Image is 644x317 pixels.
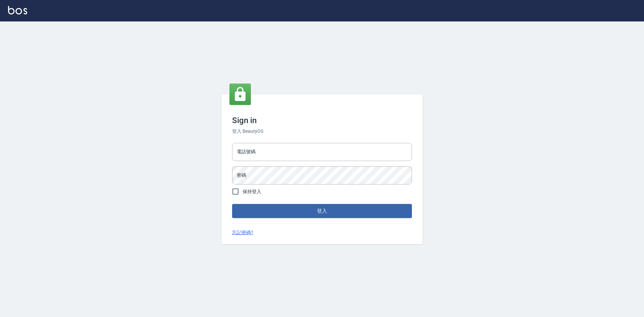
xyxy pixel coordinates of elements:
span: 保持登入 [243,188,261,195]
button: 登入 [232,204,412,218]
h3: Sign in [232,116,412,125]
h6: 登入 BeautyOS [232,128,412,135]
a: 忘記密碼? [232,229,253,236]
img: Logo [8,6,27,14]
